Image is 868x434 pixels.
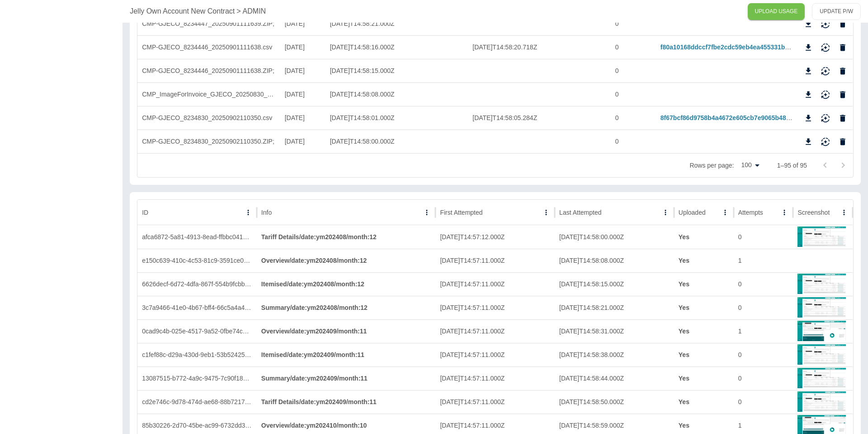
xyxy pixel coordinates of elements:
img: 1757602708-EE-changeMonth-error-selecting-date.png [797,320,845,342]
strong: Yes [679,398,689,405]
a: 8f67bcf86d9758b4a4672e605cb7e9065b48672b [660,114,801,121]
img: 1757602636-EE-clickScheduleButtons-maybe-already-scheduled-exception.png [797,343,845,365]
div: Screenshot [797,209,830,216]
div: 2025-09-11T14:58:08.000Z [325,82,468,106]
button: Delete [836,111,849,125]
strong: Overview [261,328,367,335]
p: 1–95 of 95 [777,161,807,170]
strong: Summary [261,304,368,311]
img: 1757602636-EE-clickScheduleButtons-maybe-already-scheduled-exception.png [797,367,845,389]
div: 0 [611,59,656,82]
div: 2025-09-11T14:58:16.000Z [325,35,468,59]
img: 1757602632-EE-clickScheduleButtons-maybe-already-scheduled-exception.png [797,273,845,294]
button: Download [802,88,815,101]
strong: Overview [261,257,367,264]
a: ADMIN [243,6,266,17]
span: / date : ym202409 [287,351,334,358]
button: Download [802,111,815,125]
div: 2025-09-11T14:58:00.000Z [555,225,674,249]
button: Download [802,135,815,149]
button: UPDATE P/W [812,3,861,20]
div: 2025-09-11T14:58:00.000Z [325,130,468,153]
div: 30/08/2024 [280,106,325,130]
div: 2025-09-11T14:58:15.000Z [325,59,468,82]
strong: Itemised [261,351,364,358]
div: 2025-09-11T14:57:11.000Z [435,343,555,366]
div: 2025-09-11T14:57:11.000Z [435,366,555,390]
button: Info column menu [420,206,433,219]
div: 0 [734,343,793,366]
div: 30/08/2024 [280,12,325,35]
div: 30/08/2024 [280,35,325,59]
span: / month : 11 [346,398,377,405]
strong: Yes [679,375,689,382]
button: Delete [836,64,849,78]
button: First Attempted column menu [540,206,552,219]
strong: Yes [679,280,689,288]
strong: Overview [261,422,367,429]
strong: Yes [679,304,689,311]
div: 0 [611,12,656,35]
span: / month : 12 [346,233,377,241]
div: Last Attempted [559,209,601,216]
div: 100 [737,159,762,172]
div: 0 [611,106,656,130]
span: / date : ym202408 [287,280,334,288]
strong: Yes [679,351,689,358]
div: 2025-09-11T14:58:50.000Z [555,390,674,414]
div: 2025-09-11T14:58:05.284Z [468,106,611,130]
span: / date : ym202409 [289,328,336,335]
div: CMP-GJECO_8234830_20250902110350.ZIP; [137,130,280,153]
button: Reimport [819,17,832,31]
button: Reimport [819,111,832,125]
strong: Yes [679,257,689,264]
button: Reimport [819,135,832,149]
div: 2025-09-11T14:58:15.000Z [555,272,674,296]
span: / month : 12 [336,257,367,264]
strong: Yes [679,328,689,335]
div: CMP-GJECO_8234830_20250902110350.csv [137,106,280,130]
div: 2025-09-11T14:57:11.000Z [435,249,555,272]
div: 2025-09-11T14:58:21.000Z [325,12,468,35]
div: 0 [734,225,793,249]
div: 2025-09-11T14:58:08.000Z [555,249,674,272]
strong: Tariff Details [261,398,377,405]
div: 0 [734,390,793,414]
div: CMP-GJECO_8234446_20250901111638.csv [137,35,280,59]
div: 2025-09-11T14:57:11.000Z [435,272,555,296]
span: / date : ym202409 [290,375,337,382]
div: 30/08/2024 [280,59,325,82]
strong: Itemised [261,280,364,288]
div: 0 [734,366,793,390]
strong: Summary [261,375,368,382]
span: / date : ym202410 [289,422,336,429]
img: 1757602633-EE-clickScheduleButtons-maybe-already-scheduled-exception.png [797,296,845,318]
strong: Yes [679,422,689,429]
button: ID column menu [242,206,255,219]
div: 2025-09-11T14:57:11.000Z [435,296,555,319]
strong: Yes [679,233,689,241]
div: afca6872-5a81-4913-8ead-ffbbc0417011 [137,225,257,249]
div: CMP-GJECO_8234446_20250901111638.ZIP; [137,59,280,82]
span: / month : 11 [337,375,368,382]
div: 2025-09-11T14:58:20.718Z [468,35,611,59]
button: Download [802,17,815,31]
div: Attempts [738,209,763,216]
button: Reimport [819,88,832,101]
div: 2025-09-11T14:58:21.000Z [555,296,674,319]
a: f80a10168ddccf7fbe2cdc59eb4ea455331bdd54 [660,43,800,51]
button: Reimport [819,64,832,78]
div: 2025-09-11T14:57:12.000Z [435,225,555,249]
div: cd2e746c-9d78-474d-ae68-88b721722f8a [137,390,257,414]
div: CMP-GJECO_8234447_20250901111639.ZIP; [137,12,280,35]
div: 3c7a9466-41e0-4b67-bff4-66c5a4a40798 [137,296,257,319]
a: UPLOAD USAGE [748,3,805,20]
button: Uploaded column menu [719,206,731,219]
div: 0 [611,82,656,106]
div: 1 [734,249,793,272]
span: / date : ym202409 [299,398,346,405]
div: 2025-09-11T14:58:31.000Z [555,319,674,343]
img: 1757602634-EE-clickScheduleButtons-maybe-already-scheduled-exception.png [797,226,845,247]
div: 2025-09-11T14:58:44.000Z [555,366,674,390]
